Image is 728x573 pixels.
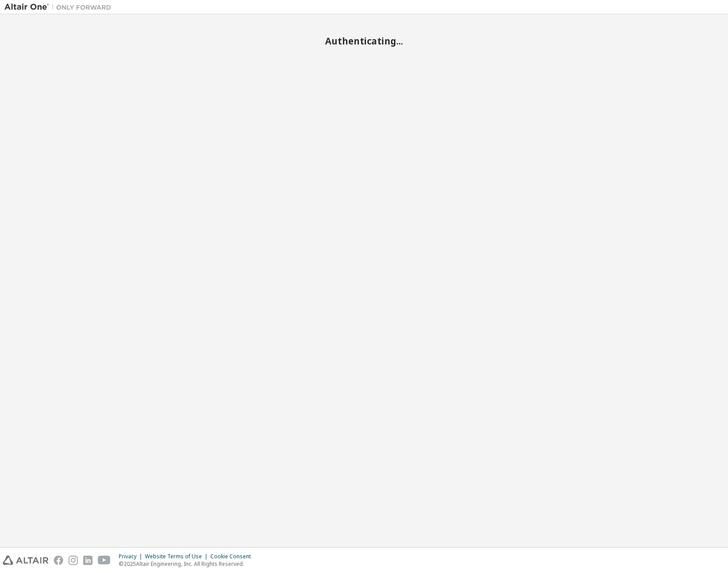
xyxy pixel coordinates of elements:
img: altair_logo.svg [3,556,48,565]
img: Altair One [4,3,116,12]
img: facebook.svg [54,556,63,565]
div: Privacy [119,553,145,560]
img: instagram.svg [68,556,78,565]
img: linkedin.svg [83,556,93,565]
img: youtube.svg [98,556,111,565]
p: © 2025 Altair Engineering, Inc. All Rights Reserved. [119,560,256,568]
div: Website Terms of Use [145,553,210,560]
h2: Authenticating... [4,35,724,47]
div: Cookie Consent [210,553,256,560]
